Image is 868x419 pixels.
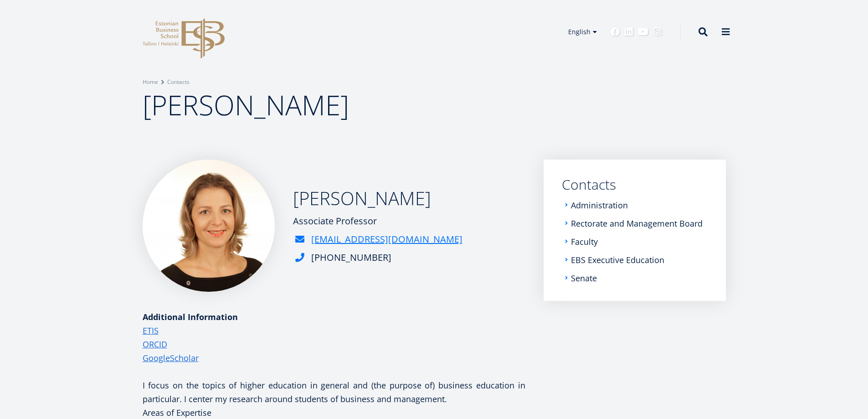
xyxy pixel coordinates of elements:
[143,351,199,365] a: GoogleScholar
[143,324,159,337] a: ETIS
[611,27,620,36] a: Facebook
[571,219,703,228] a: Rectorate and Management Board
[562,178,708,191] a: Contacts
[311,251,391,264] div: [PHONE_NUMBER]
[293,214,462,228] div: Associate Professor
[143,378,525,406] p: I focus on the topics of higher education in general and (the purpose of) business education in p...
[571,274,597,283] a: Senate
[293,187,462,210] h2: [PERSON_NAME]
[167,78,190,87] a: Contacts
[311,233,462,246] a: [EMAIL_ADDRESS][DOMAIN_NAME]
[638,27,648,36] a: Youtube
[571,201,628,210] a: Administration
[653,27,662,36] a: Instagram
[624,27,633,36] a: Linkedin
[143,160,275,292] img: Riina Koris
[571,255,664,264] a: EBS Executive Education
[143,337,167,351] a: ORCID
[571,237,598,246] a: Faculty
[143,310,525,324] div: Additional Information
[143,86,349,124] span: [PERSON_NAME]
[143,78,158,87] a: Home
